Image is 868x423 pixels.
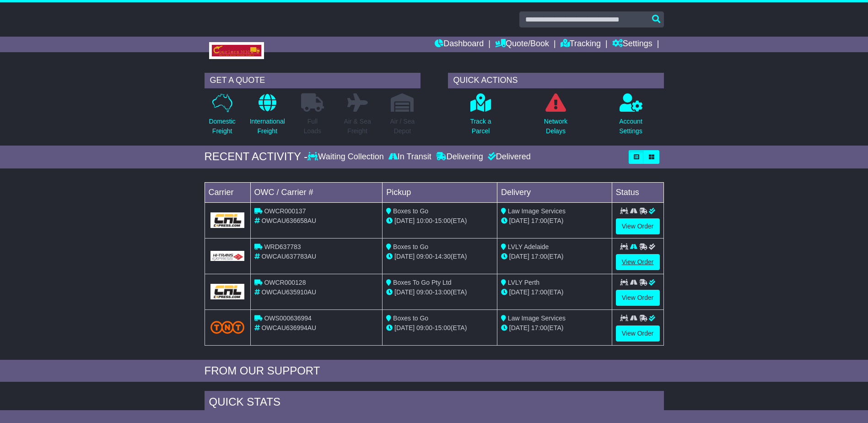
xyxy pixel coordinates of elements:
div: In Transit [386,152,434,162]
span: OWCAU636658AU [261,217,316,224]
span: OWCAU635910AU [261,288,316,296]
span: [DATE] [509,288,529,296]
p: Air & Sea Freight [344,117,371,136]
div: Waiting Collection [307,152,386,162]
span: 09:00 [416,288,432,296]
a: Tracking [561,37,601,52]
span: Boxes to Go [393,243,428,250]
span: 09:00 [416,324,432,331]
div: - (ETA) [386,323,493,333]
td: Carrier [205,182,250,202]
p: Full Loads [301,117,324,136]
span: OWCR000128 [264,279,306,286]
div: (ETA) [501,252,608,261]
div: Delivering [434,152,485,162]
span: [DATE] [394,217,415,224]
a: AccountSettings [619,93,643,141]
div: QUICK ACTIONS [448,73,664,88]
div: (ETA) [501,287,608,297]
span: 13:00 [435,288,451,296]
div: (ETA) [501,216,608,226]
div: (ETA) [501,323,608,333]
td: Delivery [497,182,612,202]
a: View Order [616,218,660,234]
span: Boxes To Go Pty Ltd [393,279,451,286]
span: 15:00 [435,324,451,331]
span: Boxes to Go [393,207,428,215]
span: LVLY Perth [508,279,539,286]
span: Boxes to Go [393,315,428,322]
span: [DATE] [509,217,529,224]
a: View Order [616,290,660,306]
a: NetworkDelays [544,93,568,141]
span: [DATE] [394,288,415,296]
a: InternationalFreight [249,93,286,141]
td: Pickup [383,182,497,202]
p: International Freight [250,117,285,136]
div: - (ETA) [386,252,493,261]
span: [DATE] [394,324,415,331]
span: [DATE] [509,253,529,260]
p: Air / Sea Depot [390,117,415,136]
p: Track a Parcel [470,117,491,136]
div: - (ETA) [386,216,493,226]
div: - (ETA) [386,287,493,297]
p: Account Settings [619,117,642,136]
img: GetCarrierServiceLogo [210,284,245,299]
span: 15:00 [435,217,451,224]
td: Status [612,182,663,202]
span: 09:00 [416,253,432,260]
span: OWCAU637783AU [261,253,316,260]
span: 17:00 [531,217,547,224]
a: Quote/Book [495,37,549,52]
span: OWCR000137 [264,207,306,215]
div: FROM OUR SUPPORT [205,364,664,378]
a: View Order [616,325,660,342]
span: 10:00 [416,217,432,224]
div: GET A QUOTE [205,73,421,88]
a: DomesticFreight [208,93,236,141]
span: Law Image Services [508,207,566,215]
p: Domestic Freight [209,117,235,136]
span: 17:00 [531,324,547,331]
img: TNT_Domestic.png [210,321,245,333]
a: Settings [612,37,652,52]
a: Dashboard [435,37,484,52]
p: Network Delays [544,117,567,136]
a: Track aParcel [469,93,491,141]
span: WRD637783 [264,243,301,250]
span: Law Image Services [508,315,566,322]
span: LVLY Adelaide [508,243,549,250]
a: View Order [616,254,660,270]
span: 17:00 [531,288,547,296]
span: OWCAU636994AU [261,324,316,331]
span: 17:00 [531,253,547,260]
img: GetCarrierServiceLogo [210,212,245,228]
td: OWC / Carrier # [250,182,383,202]
span: [DATE] [394,253,415,260]
img: GetCarrierServiceLogo [210,251,245,261]
div: RECENT ACTIVITY - [205,150,308,163]
span: [DATE] [509,324,529,331]
span: OWS000636994 [264,315,312,322]
div: Quick Stats [205,391,664,416]
div: Delivered [485,152,531,162]
span: 14:30 [435,253,451,260]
